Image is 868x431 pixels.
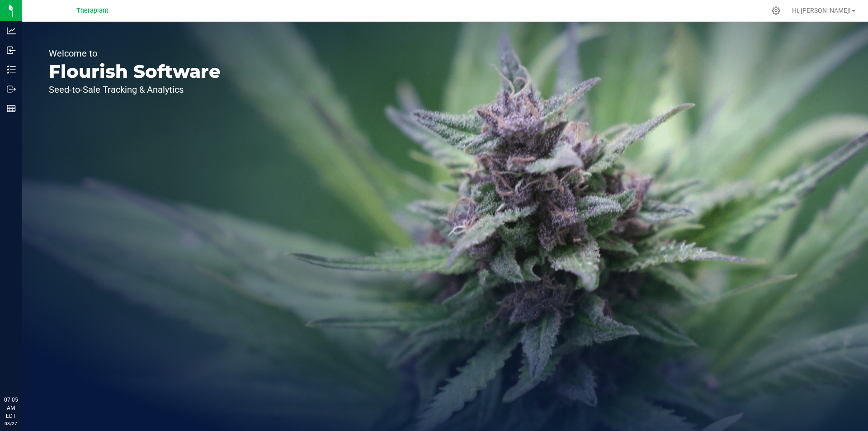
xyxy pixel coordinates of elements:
span: Hi, [PERSON_NAME]! [792,7,851,14]
inline-svg: Inbound [7,46,16,55]
inline-svg: Inventory [7,65,16,74]
span: Theraplant [76,7,108,14]
p: Seed-to-Sale Tracking & Analytics [49,85,221,94]
div: Manage settings [770,6,782,15]
p: Flourish Software [49,62,221,81]
inline-svg: Analytics [7,26,16,35]
p: 08/27 [4,420,18,427]
inline-svg: Outbound [7,85,16,94]
p: 07:05 AM EDT [4,396,18,420]
p: Welcome to [49,49,221,58]
inline-svg: Reports [7,104,16,113]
